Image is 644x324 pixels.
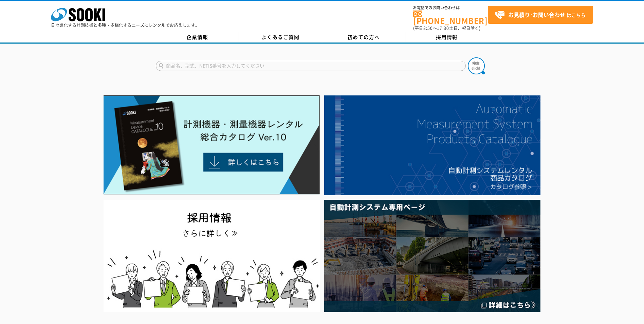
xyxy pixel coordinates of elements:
a: よくあるご質問 [239,32,322,42]
input: 商品名、型式、NETIS番号を入力してください [156,61,466,71]
img: Catalog Ver10 [104,95,320,195]
strong: お見積り･お問い合わせ [508,11,565,19]
a: お見積り･お問い合わせはこちら [488,6,593,24]
p: 日々進化する計測技術と多種・多様化するニーズにレンタルでお応えします。 [51,23,200,27]
img: 自動計測システム専用ページ [324,200,540,312]
a: 初めての方へ [322,32,405,42]
a: [PHONE_NUMBER] [413,11,488,24]
img: 自動計測システムカタログ [324,95,540,195]
img: btn_search.png [468,57,485,74]
span: 8:50 [423,25,433,31]
a: 採用情報 [405,32,489,42]
img: SOOKI recruit [104,200,320,312]
span: お電話でのお問い合わせは [413,6,488,10]
span: 17:30 [437,25,449,31]
span: (平日 ～ 土日、祝日除く) [413,25,480,31]
span: 初めての方へ [347,33,380,41]
span: はこちら [495,10,586,20]
a: 企業情報 [156,32,239,42]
